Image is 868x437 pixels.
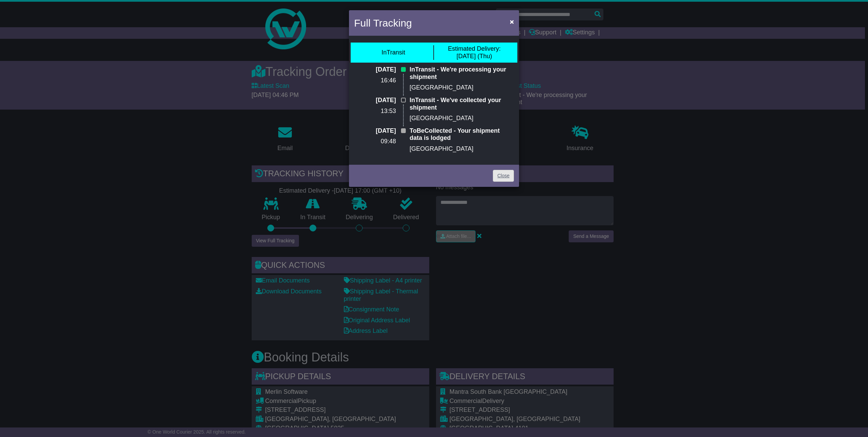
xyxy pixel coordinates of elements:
h4: Full Tracking [354,15,412,31]
span: Estimated Delivery: [448,45,501,52]
p: [DATE] [354,127,396,135]
p: 09:48 [354,138,396,145]
p: [DATE] [354,66,396,74]
p: [DATE] [354,97,396,104]
p: 16:46 [354,77,396,84]
div: [DATE] (Thu) [448,45,501,60]
button: Close [506,15,517,29]
p: [GEOGRAPHIC_DATA] [410,145,514,153]
p: InTransit - We're processing your shipment [410,66,514,81]
p: 13:53 [354,108,396,115]
a: Close [493,170,514,182]
p: [GEOGRAPHIC_DATA] [410,84,514,92]
p: InTransit - We've collected your shipment [410,97,514,111]
p: [GEOGRAPHIC_DATA] [410,115,514,122]
div: InTransit [382,49,405,56]
p: ToBeCollected - Your shipment data is lodged [410,127,514,142]
span: × [510,18,514,26]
